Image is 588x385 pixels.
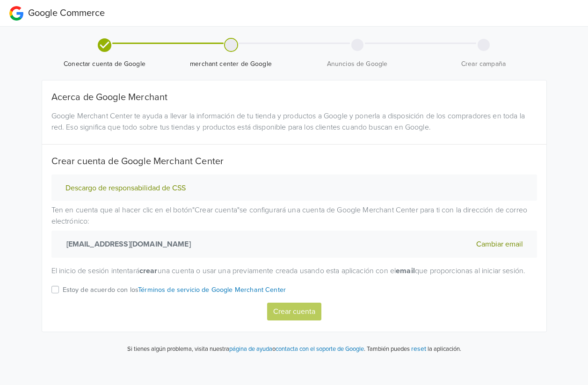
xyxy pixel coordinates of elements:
[138,286,286,294] a: Términos de servicio de Google Merchant Center
[229,345,272,353] a: página de ayuda
[51,92,537,103] h5: Acerca de Google Merchant
[365,343,461,354] p: También puedes la aplicación.
[396,266,415,276] strong: email
[44,110,544,133] div: Google Merchant Center te ayuda a llevar la información de tu tienda y productos a Google y poner...
[51,265,537,276] p: El inicio de sesión intentará una cuenta o usar una previamente creada usando esta aplicación con...
[172,59,290,69] span: merchant center de Google
[139,266,158,276] strong: crear
[63,285,286,295] p: Estoy de acuerdo con los
[298,59,417,69] span: Anuncios de Google
[28,7,105,19] span: Google Commerce
[411,343,426,354] button: reset
[63,239,191,250] strong: [EMAIL_ADDRESS][DOMAIN_NAME]
[45,59,164,69] span: Conectar cuenta de Google
[473,238,526,250] button: Cambiar email
[276,345,364,353] a: contacta con el soporte de Google
[424,59,543,69] span: Crear campaña
[51,156,537,167] h5: Crear cuenta de Google Merchant Center
[51,204,537,258] p: Ten en cuenta que al hacer clic en el botón " Crear cuenta " se configurará una cuenta de Google ...
[63,183,189,193] button: Descargo de responsabilidad de CSS
[127,345,365,354] p: Si tienes algún problema, visita nuestra o .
